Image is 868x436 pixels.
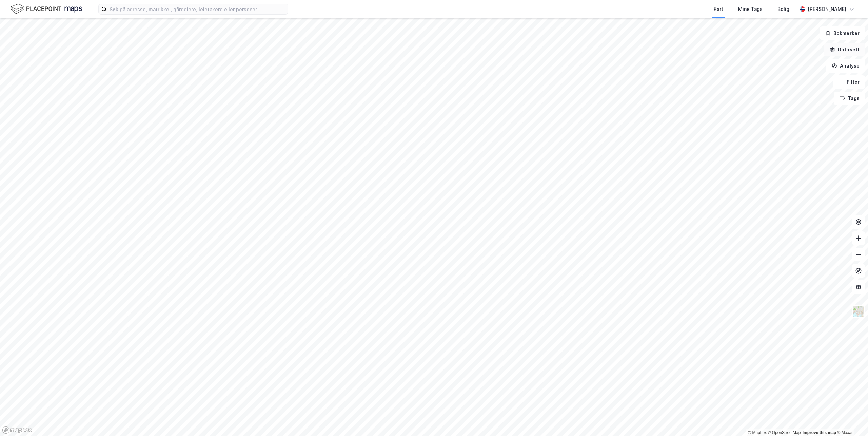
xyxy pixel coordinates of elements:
button: Filter [833,75,865,89]
a: OpenStreetMap [768,430,801,435]
img: logo.f888ab2527a4732fd821a326f86c7f29.svg [11,3,82,15]
div: Kart [714,5,723,13]
div: Bolig [777,5,789,13]
img: Z [852,305,865,318]
a: Mapbox homepage [2,426,32,434]
a: Improve this map [803,430,836,435]
div: [PERSON_NAME] [808,5,846,13]
input: Søk på adresse, matrikkel, gårdeiere, leietakere eller personer [107,4,288,14]
div: Mine Tags [738,5,763,13]
button: Bokmerker [820,26,865,40]
iframe: Chat Widget [834,403,868,436]
div: Kontrollprogram for chat [834,403,868,436]
button: Analyse [826,59,865,73]
button: Tags [834,92,865,105]
button: Datasett [824,43,865,56]
a: Mapbox [748,430,767,435]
